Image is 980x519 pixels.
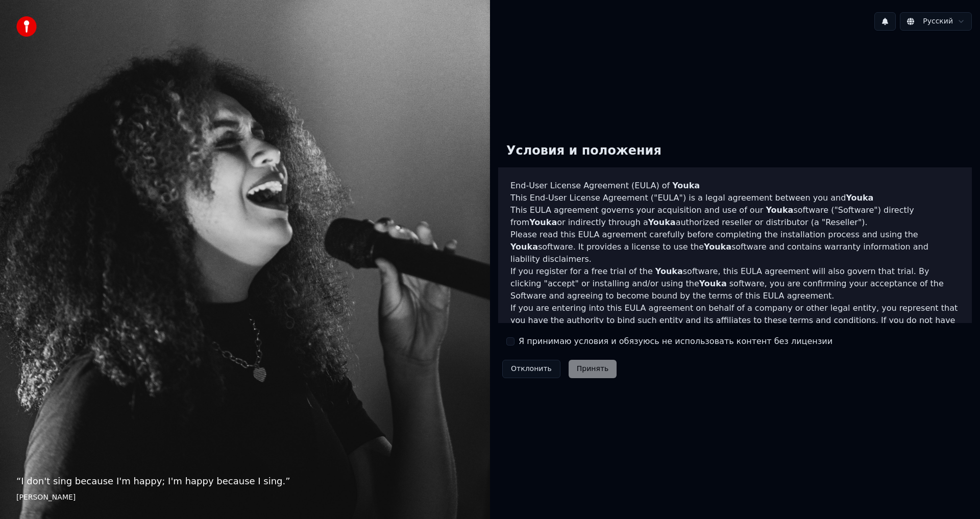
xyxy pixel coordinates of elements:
[510,180,960,192] h3: End-User License Agreement (EULA) of
[510,204,960,229] p: This EULA agreement governs your acquisition and use of our software ("Software") directly from o...
[498,135,670,167] div: Условия и положения
[766,205,793,215] span: Youka
[510,192,960,204] p: This End-User License Agreement ("EULA") is a legal agreement between you and
[510,229,960,265] p: Please read this EULA agreement carefully before completing the installation process and using th...
[16,492,474,503] footer: [PERSON_NAME]
[16,16,37,37] img: youka
[510,265,960,302] p: If you register for a free trial of the software, this EULA agreement will also govern that trial...
[672,181,700,190] span: Youka
[510,242,538,252] span: Youka
[655,266,683,276] span: Youka
[502,360,560,378] button: Отклонить
[648,217,676,227] span: Youka
[699,279,727,288] span: Youka
[510,302,960,351] p: If you are entering into this EULA agreement on behalf of a company or other legal entity, you re...
[519,335,832,348] label: Я принимаю условия и обязуюсь не использовать контент без лицензии
[846,193,873,203] span: Youka
[16,474,474,488] p: “ I don't sing because I'm happy; I'm happy because I sing. ”
[704,242,731,252] span: Youka
[529,217,557,227] span: Youka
